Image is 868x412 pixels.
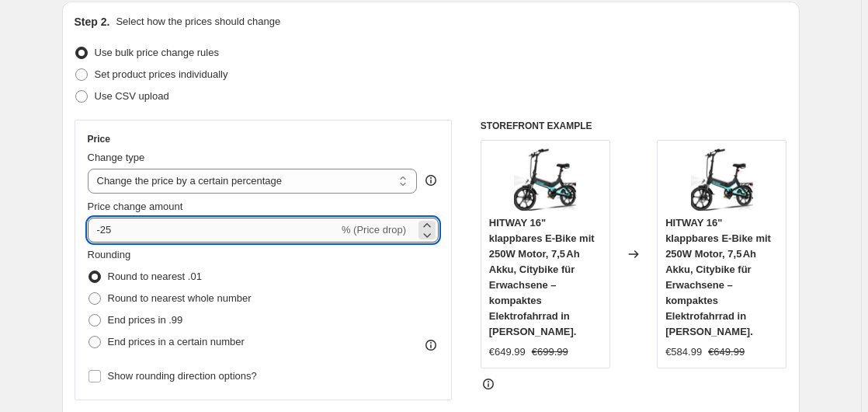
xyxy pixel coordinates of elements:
img: 71SM72GHyTL_80x.jpg [691,148,753,211]
span: Change type [88,152,145,163]
p: Select how the prices should change [116,14,280,30]
span: % (Price drop) [342,224,406,236]
span: Set product prices individually [95,68,228,80]
h2: Step 2. [75,14,110,30]
span: Use CSV upload [95,90,169,102]
input: -15 [88,218,339,243]
span: Round to nearest whole number [108,292,252,304]
strike: €699.99 [532,344,568,360]
span: Round to nearest .01 [108,271,202,282]
span: Show rounding direction options? [108,370,257,382]
span: Rounding [88,249,131,260]
span: Price change amount [88,201,183,212]
span: HITWAY 16" klappbares E-Bike mit 250W Motor, 7,5 Ah Akku, Citybike für Erwachsene – kompaktes Ele... [665,217,771,337]
strike: €649.99 [708,344,745,360]
span: Use bulk price change rules [95,47,219,58]
div: €584.99 [665,344,702,360]
div: help [423,173,439,188]
h3: Price [88,133,110,145]
div: €649.99 [489,344,526,360]
span: End prices in a certain number [108,336,245,347]
span: HITWAY 16" klappbares E-Bike mit 250W Motor, 7,5 Ah Akku, Citybike für Erwachsene – kompaktes Ele... [489,217,595,337]
h6: STOREFRONT EXAMPLE [481,120,787,132]
span: End prices in .99 [108,314,183,326]
img: 71SM72GHyTL_80x.jpg [514,148,576,211]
